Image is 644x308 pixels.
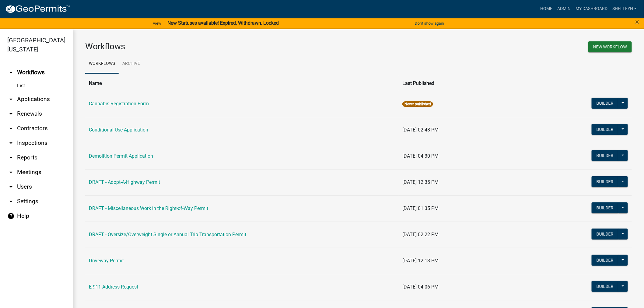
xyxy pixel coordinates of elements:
[89,179,160,185] a: DRAFT - Adopt-A-Highway Permit
[592,124,618,135] button: Builder
[592,229,618,240] button: Builder
[7,198,15,205] i: arrow_drop_down
[7,139,15,147] i: arrow_drop_down
[7,110,15,117] i: arrow_drop_down
[85,54,119,74] a: Workflows
[89,258,124,264] a: Driveway Permit
[412,18,446,28] button: Don't show again
[89,232,246,237] a: DRAFT - Oversize/Overweight Single or Annual Trip Transportation Permit
[85,41,354,52] h3: Workflows
[7,183,15,191] i: arrow_drop_down
[7,212,15,220] i: help
[635,18,639,26] button: Close
[399,76,548,91] th: Last Published
[555,3,573,15] a: Admin
[7,69,15,76] i: arrow_drop_up
[610,3,639,15] a: shelleyh
[7,125,15,132] i: arrow_drop_down
[89,153,153,159] a: Demolition Permit Application
[402,127,439,133] span: [DATE] 02:48 PM
[592,281,618,292] button: Builder
[89,205,208,211] a: DRAFT - Miscellaneous Work in the Right-of-Way Permit
[89,127,148,133] a: Conditional Use Application
[592,255,618,266] button: Builder
[7,169,15,176] i: arrow_drop_down
[592,98,618,109] button: Builder
[119,54,144,74] a: Archive
[538,3,555,15] a: Home
[635,18,639,26] span: ×
[7,96,15,103] i: arrow_drop_down
[150,18,164,28] a: View
[573,3,610,15] a: My Dashboard
[89,101,149,107] a: Cannabis Registration Form
[402,284,439,290] span: [DATE] 04:06 PM
[402,205,439,211] span: [DATE] 01:35 PM
[402,179,439,185] span: [DATE] 12:35 PM
[167,20,279,26] strong: New Statuses available! Expired, Withdrawn, Locked
[402,232,439,237] span: [DATE] 02:22 PM
[89,284,138,290] a: E-911 Address Request
[7,154,15,161] i: arrow_drop_down
[85,76,399,91] th: Name
[592,176,618,187] button: Builder
[402,101,433,107] span: Never published
[402,153,439,159] span: [DATE] 04:30 PM
[588,41,632,52] button: New Workflow
[402,258,439,264] span: [DATE] 12:13 PM
[592,150,618,161] button: Builder
[592,202,618,213] button: Builder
